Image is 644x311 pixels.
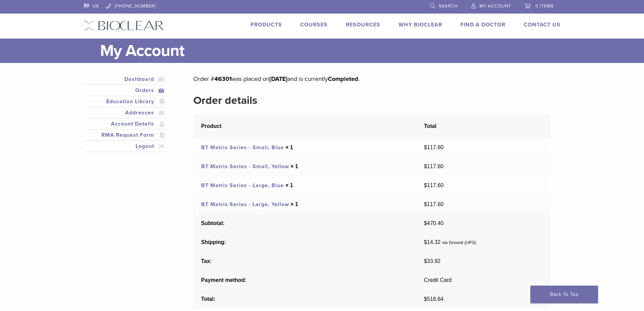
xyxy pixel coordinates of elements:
a: Addresses [85,109,165,117]
span: $ [424,182,427,188]
a: Education Library [85,97,165,106]
a: BT Matrix Series - Small, Yellow [201,163,289,170]
small: via Ground (UPS) [442,240,476,245]
h1: My Account [100,39,560,63]
span: $ [424,201,427,207]
a: BT Matrix Series - Small, Blue [201,144,284,151]
span: $ [424,296,427,302]
span: 14.32 [424,239,440,245]
th: Total [416,115,550,138]
mark: [DATE] [269,75,287,83]
span: Search [439,3,458,9]
mark: 46301 [214,75,232,83]
bdi: 117.60 [424,145,444,150]
span: $ [424,258,427,264]
span: $ [424,145,427,150]
span: 0 items [535,3,554,9]
th: Total: [193,290,416,309]
strong: × 1 [290,201,298,207]
p: Order # was placed on and is currently . [193,74,550,84]
span: $ [424,163,427,169]
span: 518.64 [424,296,444,302]
span: My Account [479,3,511,9]
nav: Account pages [84,74,166,160]
strong: × 1 [290,163,298,169]
bdi: 117.60 [424,163,444,169]
a: RMA Request Form [85,131,165,139]
a: Dashboard [85,75,165,83]
a: Why Bioclear [399,21,442,28]
a: Find A Doctor [460,21,505,28]
a: Contact Us [524,21,560,28]
a: BT Matrix Series - Large, Yellow [201,201,289,208]
a: Products [251,21,282,28]
span: $ [424,220,427,226]
bdi: 117.60 [424,182,444,188]
a: Courses [300,21,328,28]
span: $ [424,239,427,245]
span: 33.92 [424,258,440,264]
strong: × 1 [285,182,293,188]
bdi: 117.60 [424,201,444,207]
a: Account Details [85,120,165,128]
a: BT Matrix Series - Large, Blue [201,182,284,189]
th: Product [193,115,416,138]
img: Bioclear [84,21,164,30]
th: Subtotal: [193,214,416,233]
span: 470.40 [424,220,444,226]
th: Tax: [193,252,416,271]
th: Payment method: [193,271,416,290]
a: Back To Top [530,286,598,303]
mark: Completed [328,75,358,83]
a: Resources [346,21,380,28]
th: Shipping: [193,233,416,252]
strong: × 1 [285,145,293,150]
td: Credit Card [416,271,550,290]
a: Orders [85,86,165,94]
a: Logout [85,142,165,150]
h2: Order details [193,92,550,109]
